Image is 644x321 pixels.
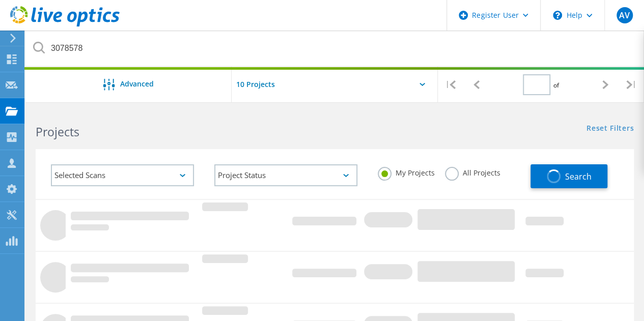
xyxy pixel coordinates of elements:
[378,167,435,177] label: My Projects
[214,164,357,186] div: Project Status
[120,80,154,87] span: Advanced
[553,81,558,90] span: of
[10,21,120,28] a: Live Optics Dashboard
[445,167,500,177] label: All Projects
[51,164,194,186] div: Selected Scans
[586,125,634,133] a: Reset Filters
[530,164,607,188] button: Search
[618,67,644,103] div: |
[619,11,630,19] span: AV
[553,11,562,20] svg: \n
[36,124,79,140] b: Projects
[565,171,591,182] span: Search
[438,67,464,103] div: |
